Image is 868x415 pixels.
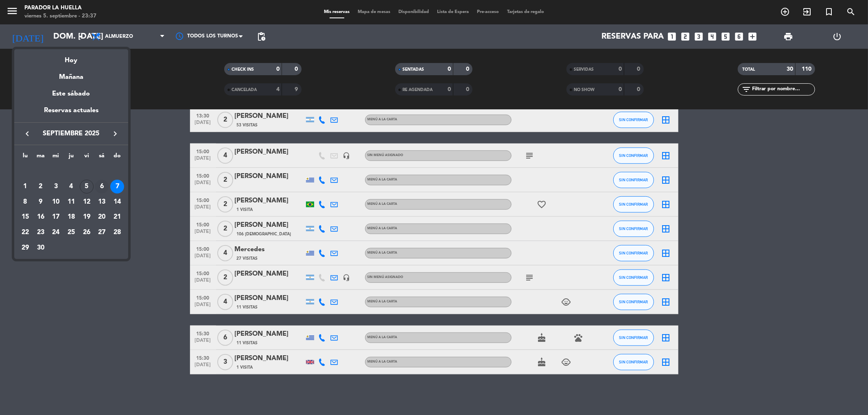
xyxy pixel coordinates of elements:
[79,194,94,210] td: 12 de septiembre de 2025
[80,180,94,193] div: 5
[17,194,33,210] td: 8 de septiembre de 2025
[48,210,63,225] td: 17 de septiembre de 2025
[48,225,63,240] td: 24 de septiembre de 2025
[64,180,78,193] div: 4
[20,128,35,139] button: keyboard_arrow_left
[18,226,32,239] div: 22
[18,180,32,193] div: 1
[80,195,94,209] div: 12
[63,194,79,210] td: 11 de septiembre de 2025
[18,241,32,255] div: 29
[109,194,125,210] td: 14 de septiembre de 2025
[34,180,48,193] div: 2
[79,179,94,194] td: 5 de septiembre de 2025
[95,226,109,239] div: 27
[14,83,128,105] div: Este sábado
[109,225,125,240] td: 28 de septiembre de 2025
[79,210,94,225] td: 19 de septiembre de 2025
[33,240,48,256] td: 30 de septiembre de 2025
[109,179,125,194] td: 7 de septiembre de 2025
[17,240,33,256] td: 29 de septiembre de 2025
[79,151,94,164] th: viernes
[108,128,122,139] button: keyboard_arrow_right
[48,194,63,210] td: 10 de septiembre de 2025
[49,226,63,239] div: 24
[49,195,63,209] div: 10
[33,210,48,225] td: 16 de septiembre de 2025
[94,151,110,164] th: sábado
[110,226,124,239] div: 28
[109,151,125,164] th: domingo
[110,195,124,209] div: 14
[17,164,125,179] td: SEP.
[33,225,48,240] td: 23 de septiembre de 2025
[18,210,32,224] div: 15
[14,105,128,122] div: Reservas actuales
[34,226,48,239] div: 23
[35,128,108,139] span: septiembre 2025
[94,179,110,194] td: 6 de septiembre de 2025
[49,180,63,193] div: 3
[17,151,33,164] th: lunes
[64,195,78,209] div: 11
[94,225,110,240] td: 27 de septiembre de 2025
[95,195,109,209] div: 13
[17,225,33,240] td: 22 de septiembre de 2025
[79,225,94,240] td: 26 de septiembre de 2025
[48,179,63,194] td: 3 de septiembre de 2025
[94,210,110,225] td: 20 de septiembre de 2025
[80,210,94,224] div: 19
[109,210,125,225] td: 21 de septiembre de 2025
[95,180,109,193] div: 6
[64,226,78,239] div: 25
[110,129,120,139] i: keyboard_arrow_right
[14,49,128,66] div: Hoy
[34,210,48,224] div: 16
[63,210,79,225] td: 18 de septiembre de 2025
[80,226,94,239] div: 26
[33,151,48,164] th: martes
[49,210,63,224] div: 17
[34,195,48,209] div: 9
[17,210,33,225] td: 15 de septiembre de 2025
[63,151,79,164] th: jueves
[33,179,48,194] td: 2 de septiembre de 2025
[48,151,63,164] th: miércoles
[22,129,32,139] i: keyboard_arrow_left
[110,180,124,193] div: 7
[18,195,32,209] div: 8
[14,66,128,83] div: Mañana
[95,210,109,224] div: 20
[64,210,78,224] div: 18
[33,194,48,210] td: 9 de septiembre de 2025
[94,194,110,210] td: 13 de septiembre de 2025
[63,179,79,194] td: 4 de septiembre de 2025
[63,225,79,240] td: 25 de septiembre de 2025
[110,210,124,224] div: 21
[34,241,48,255] div: 30
[17,179,33,194] td: 1 de septiembre de 2025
